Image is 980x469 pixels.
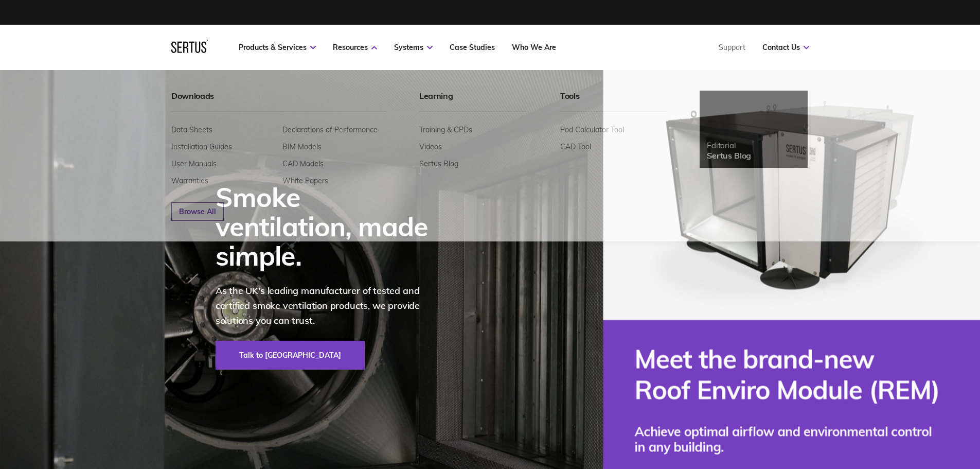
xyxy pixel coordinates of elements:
[560,125,624,134] a: Pod Calculator Tool
[216,284,442,328] p: As the UK's leading manufacturer of tested and certified smoke ventilation products, we provide s...
[239,43,316,52] a: Products & Services
[333,43,377,52] a: Resources
[282,159,324,168] a: CAD Models
[560,142,591,151] a: CAD Tool
[171,142,232,151] a: Installation Guides
[171,91,386,112] div: Downloads
[707,150,751,161] div: Sertus Blog
[512,43,556,52] a: Who We Are
[171,202,224,221] a: Browse All
[394,43,433,52] a: Systems
[171,176,208,185] a: Warranties
[419,125,472,134] a: Training & CPDs
[419,159,458,168] a: Sertus Blog
[282,125,378,134] a: Declarations of Performance
[450,43,495,52] a: Case Studies
[419,91,527,112] div: Learning
[419,142,442,151] a: Videos
[719,43,745,52] a: Support
[282,142,322,151] a: BIM Models
[762,43,809,52] a: Contact Us
[707,141,751,150] div: Editorial
[171,125,212,134] a: Data Sheets
[282,176,328,185] a: White Papers
[171,159,217,168] a: User Manuals
[560,91,668,112] div: Tools
[700,91,808,168] a: EditorialSertus Blog
[216,341,365,370] a: Talk to [GEOGRAPHIC_DATA]
[216,182,442,271] div: Smoke ventilation, made simple.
